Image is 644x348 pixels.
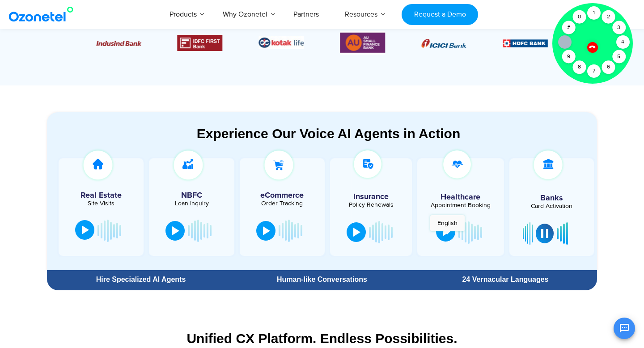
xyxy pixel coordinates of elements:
div: Image Carousel [96,31,548,55]
img: Picture12.png [178,35,223,51]
div: 2 [602,10,615,24]
div: Policy Renewals [335,202,407,208]
div: 0 [572,10,586,24]
div: 7 [587,64,601,78]
h5: eCommerce [244,191,320,199]
div: 3 / 6 [96,38,141,48]
img: Picture26.jpg [259,36,304,49]
div: 9 [562,50,575,64]
div: 4 [616,35,630,49]
div: 6 / 6 [340,31,385,55]
h5: NBFC [153,191,229,199]
div: Unified CX Platform. Endless Possibilities. [51,331,593,346]
img: Picture13.png [340,31,385,55]
div: Loan Inquiry [153,200,229,207]
img: Picture10.png [96,41,141,46]
a: Request a Demo [402,4,478,25]
div: 5 [612,50,626,64]
div: Order Tracking [244,200,320,207]
div: Human-like Conversations [235,276,409,283]
button: Open chat [614,318,635,339]
div: 24 Vernacular Languages [418,276,593,283]
div: 1 / 6 [421,38,466,48]
div: 1 [587,6,601,20]
div: 2 / 6 [503,38,548,48]
img: Picture8.png [421,39,466,48]
div: Card Activation [514,203,589,209]
div: 3 [612,21,626,34]
div: Appointment Booking [424,202,497,208]
div: Experience Our Voice AI Agents in Action [56,126,601,141]
div: 5 / 6 [259,36,304,49]
h5: Insurance [335,193,407,201]
h5: Banks [514,194,589,202]
div: 4 / 6 [178,35,223,51]
h5: Healthcare [424,193,497,201]
div: 8 [572,60,586,74]
div: 6 [602,60,615,74]
div: # [562,21,575,34]
div: Hire Specialized AI Agents [51,276,230,283]
div: Site Visits [63,200,139,207]
h5: Real Estate [63,191,139,199]
img: Picture9.png [503,39,548,47]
